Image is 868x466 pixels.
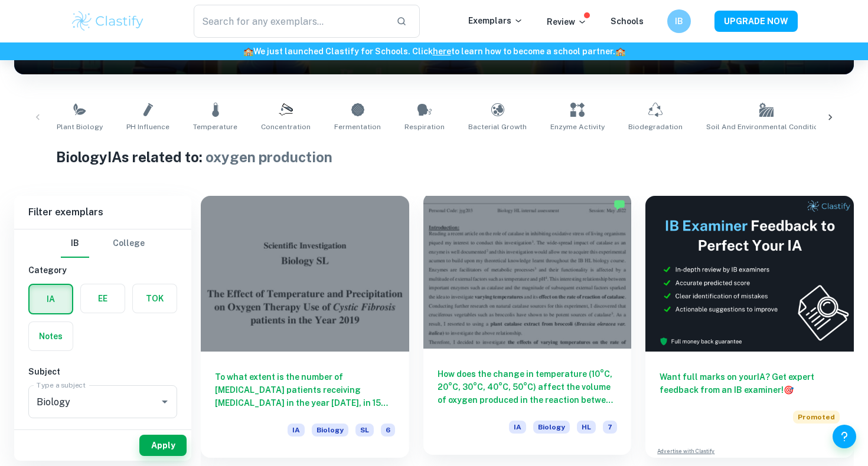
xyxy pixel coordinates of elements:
h6: Want full marks on your IA ? Get expert feedback from an IB examiner! [660,370,840,396]
span: pH Influence [126,122,169,132]
span: IA [288,424,305,437]
a: Schools [611,17,644,26]
span: Biodegradation [628,122,683,132]
span: Biology [312,424,348,437]
span: Enzyme Activity [550,122,605,132]
span: 🎯 [784,385,794,395]
img: Marked [614,199,625,211]
button: College [113,229,145,258]
button: UPGRADE NOW [714,11,798,32]
span: Concentration [261,122,311,132]
span: Respiration [404,122,445,132]
span: Plant Biology [57,122,103,132]
button: IA [30,285,72,313]
span: SL [355,424,374,437]
span: Biology [533,421,570,434]
button: TOK [133,284,177,313]
span: Temperature [193,122,237,132]
a: Want full marks on yourIA? Get expert feedback from an IB examiner!PromotedAdvertise with Clastify [645,196,854,458]
span: HL [577,421,596,434]
span: Bacterial Growth [468,122,527,132]
img: Thumbnail [645,196,854,352]
button: IB [61,229,89,258]
h6: To what extent is the number of [MEDICAL_DATA] patients receiving [MEDICAL_DATA] in the year [DAT... [215,370,395,409]
a: To what extent is the number of [MEDICAL_DATA] patients receiving [MEDICAL_DATA] in the year [DAT... [201,196,409,458]
button: Notes [29,322,73,350]
label: Type a subject [37,380,86,390]
span: Fermentation [334,122,381,132]
p: Review [547,15,587,28]
a: here [433,47,451,56]
button: Apply [139,435,187,456]
h6: IB [673,15,686,28]
h6: How does the change in temperature (10°C, 20°C, 30°C, 40°C, 50°C) affect the volume of oxygen pro... [438,367,618,406]
span: 6 [381,424,395,437]
a: Advertise with Clastify [657,447,714,455]
span: 🏫 [243,47,253,56]
span: oxygen production [205,149,332,165]
button: Help and Feedback [833,425,856,448]
button: EE [81,284,125,313]
span: 🏫 [615,47,625,56]
h6: We just launched Clastify for Schools. Click to learn how to become a school partner. [2,45,866,58]
img: Clastify logo [70,9,145,33]
p: Exemplars [468,14,523,27]
span: IA [509,421,526,434]
button: IB [667,9,691,33]
a: How does the change in temperature (10°C, 20°C, 30°C, 40°C, 50°C) affect the volume of oxygen pro... [423,196,632,458]
span: Promoted [793,411,840,424]
span: Soil and Environmental Conditions [706,122,827,132]
span: 7 [603,421,617,434]
h6: Category [28,264,177,277]
h1: Biology IAs related to: [56,146,812,168]
input: Search for any exemplars... [194,5,387,38]
button: Open [156,393,173,410]
h6: Subject [28,365,177,378]
div: Filter type choice [61,229,145,258]
h6: Filter exemplars [14,196,191,229]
